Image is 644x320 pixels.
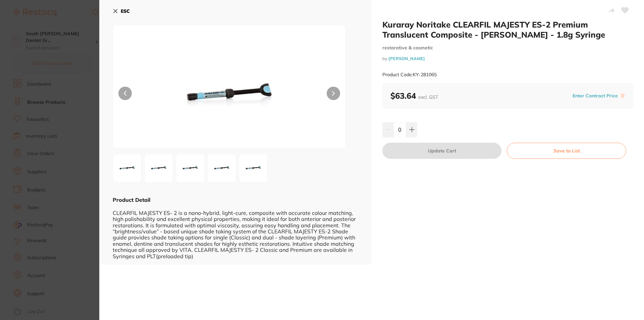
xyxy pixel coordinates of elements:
small: restorative & cosmetic [382,45,633,51]
span: excl. GST [418,94,438,100]
b: $63.64 [390,91,438,101]
img: NV8zLmpwZw [178,156,202,180]
button: ESC [113,5,130,17]
button: Update Cart [382,143,501,159]
h2: Kuraray Noritake CLEARFIL MAJESTY ES-2 Premium Translucent Composite - [PERSON_NAME] - 1.8g Syringe [382,19,633,40]
b: ESC [121,8,130,14]
div: CLEARFIL MAJESTY ES- 2 is a nano-hybrid, light-cure, composite with accurate colour matching, hig... [113,203,358,259]
small: by [382,56,633,61]
img: NV80LmpwZw [210,156,234,180]
small: Product Code: KY-281065 [382,72,437,78]
button: Save to List [507,143,626,159]
button: Enter Contract Price [571,93,620,99]
a: [PERSON_NAME] [388,56,425,61]
label: i [620,93,625,98]
img: NV8yLmpwZw [147,156,171,180]
img: NV81LmpwZw [241,156,265,180]
b: Product Detail [113,196,150,203]
img: NS5qcGc [160,42,299,148]
img: NS5qcGc [115,156,139,180]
